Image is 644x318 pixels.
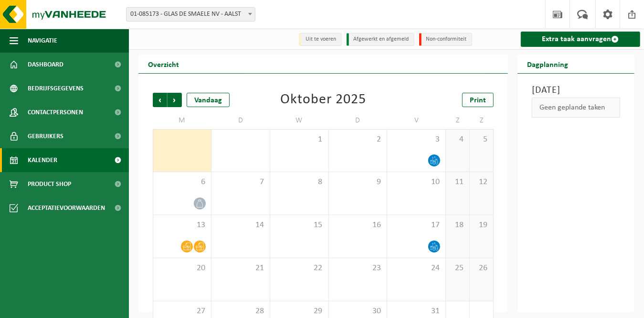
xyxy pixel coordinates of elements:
[392,220,441,230] span: 17
[127,8,255,21] span: 01-085173 - GLAS DE SMAELE NV - AALST
[158,263,206,274] span: 20
[216,177,265,187] span: 7
[28,29,57,53] span: Navigatie
[419,33,472,46] li: Non-conformiteit
[275,306,324,317] span: 29
[211,112,270,129] td: D
[334,177,382,187] span: 9
[187,93,230,107] div: Vandaag
[521,32,640,47] a: Extra taak aanvragen
[532,98,620,118] div: Geen geplande taken
[517,55,578,73] h2: Dagplanning
[275,263,324,274] span: 22
[329,112,388,129] td: D
[334,306,382,317] span: 30
[28,100,83,124] span: Contactpersonen
[126,7,255,22] span: 01-085173 - GLAS DE SMAELE NV - AALST
[216,220,265,230] span: 14
[470,112,494,129] td: Z
[347,33,414,46] li: Afgewerkt en afgemeld
[158,306,206,317] span: 27
[475,263,488,274] span: 26
[334,220,382,230] span: 16
[270,112,329,129] td: W
[387,112,446,129] td: V
[462,93,494,107] a: Print
[451,263,465,274] span: 25
[28,172,71,196] span: Product Shop
[392,263,441,274] span: 24
[334,263,382,274] span: 23
[216,263,265,274] span: 21
[451,134,465,145] span: 4
[275,220,324,230] span: 15
[153,112,211,129] td: M
[475,177,488,187] span: 12
[475,134,488,145] span: 5
[168,93,182,107] span: Volgende
[392,177,441,187] span: 10
[28,77,84,100] span: Bedrijfsgegevens
[451,177,465,187] span: 11
[158,177,206,187] span: 6
[532,83,620,98] h3: [DATE]
[392,306,441,317] span: 31
[158,220,206,230] span: 13
[28,196,105,220] span: Acceptatievoorwaarden
[470,97,486,104] span: Print
[138,55,189,73] h2: Overzicht
[334,134,382,145] span: 2
[28,148,57,172] span: Kalender
[446,112,470,129] td: Z
[475,220,488,230] span: 19
[280,93,366,107] div: Oktober 2025
[216,306,265,317] span: 28
[275,177,324,187] span: 8
[392,134,441,145] span: 3
[275,134,324,145] span: 1
[28,53,63,77] span: Dashboard
[451,220,465,230] span: 18
[153,93,167,107] span: Vorige
[28,124,63,148] span: Gebruikers
[299,33,342,46] li: Uit te voeren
